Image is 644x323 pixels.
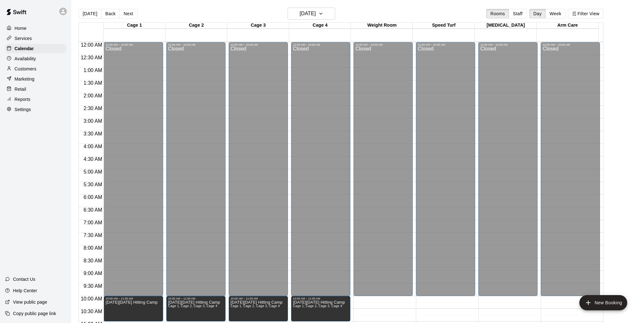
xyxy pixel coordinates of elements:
a: Home [5,23,66,33]
div: [MEDICAL_DATA] [475,23,537,29]
p: Settings [15,106,31,113]
div: 12:00 AM – 10:00 AM [355,43,411,46]
p: Customers [15,66,36,72]
div: 12:00 AM – 10:00 AM: Closed [104,42,163,296]
span: Cage 1, Cage 2, Cage 3, Cage 4 [168,304,218,308]
p: Retail [15,86,26,92]
h6: [DATE] [300,9,316,18]
div: 10:00 AM – 11:00 AM [293,297,348,300]
span: 9:30 AM [82,283,104,289]
div: 12:00 AM – 10:00 AM: Closed [541,42,600,296]
span: 2:00 AM [82,93,104,98]
div: Closed [543,46,598,298]
div: Closed [418,46,473,298]
div: 12:00 AM – 10:00 AM: Closed [354,42,413,296]
button: Day [529,9,546,18]
button: Filter View [568,9,603,18]
div: Cage 3 [227,23,289,29]
div: 12:00 AM – 10:00 AM [543,43,598,46]
p: Calendar [15,45,34,52]
div: 12:00 AM – 10:00 AM [293,43,348,46]
div: 10:00 AM – 11:00 AM [231,297,286,300]
span: 5:30 AM [82,182,104,187]
span: Cage 1, Cage 2, Cage 3, Cage 4 [293,304,342,308]
button: Back [101,9,120,18]
span: 4:30 AM [82,156,104,162]
button: add [579,295,627,310]
div: Closed [355,46,411,298]
span: 2:30 AM [82,106,104,111]
div: Cage 2 [165,23,227,29]
span: 8:00 AM [82,245,104,251]
span: 1:00 AM [82,68,104,73]
p: Reports [15,96,30,102]
a: Reports [5,95,66,104]
span: 3:30 AM [82,131,104,136]
span: 8:30 AM [82,258,104,263]
button: [DATE] [79,9,101,18]
div: Closed [480,46,536,298]
a: Services [5,34,66,43]
p: Availability [15,56,36,62]
div: 12:00 AM – 10:00 AM [105,43,161,46]
p: Contact Us [13,276,35,282]
a: Customers [5,64,66,74]
div: 10:00 AM – 11:00 AM: Black Friday Hitting Camp [104,296,163,321]
button: Rooms [486,9,509,18]
div: 12:00 AM – 10:00 AM: Closed [478,42,538,296]
span: 6:30 AM [82,207,104,213]
p: View public page [13,299,47,305]
p: Services [15,35,32,42]
div: Closed [105,46,161,298]
div: 12:00 AM – 10:00 AM: Closed [166,42,226,296]
div: Cage 4 [289,23,351,29]
div: 12:00 AM – 10:00 AM: Closed [416,42,475,296]
span: 10:30 AM [79,309,104,314]
div: 12:00 AM – 10:00 AM [231,43,286,46]
div: 10:00 AM – 11:00 AM [105,297,161,300]
div: 10:00 AM – 11:00 AM [168,297,224,300]
p: Marketing [15,76,35,82]
p: Home [15,25,27,31]
a: Retail [5,84,66,94]
div: 12:00 AM – 10:00 AM [168,43,224,46]
button: Week [545,9,565,18]
div: Closed [293,46,348,298]
a: Settings [5,105,66,114]
a: Marketing [5,74,66,84]
span: 7:30 AM [82,233,104,238]
span: 7:00 AM [82,220,104,225]
span: 12:30 AM [79,55,104,60]
div: Cage 1 [104,23,165,29]
p: Copy public page link [13,310,56,317]
a: Availability [5,54,66,63]
p: Help Center [13,287,37,294]
span: 9:00 AM [82,271,104,276]
span: Cage 1, Cage 2, Cage 3, Cage 4 [231,304,280,308]
button: [DATE] [288,8,335,20]
span: 5:00 AM [82,169,104,175]
div: 12:00 AM – 10:00 AM: Closed [229,42,288,296]
span: 4:00 AM [82,144,104,149]
button: Staff [509,9,527,18]
span: 6:00 AM [82,194,104,200]
div: Weight Room [351,23,413,29]
div: 10:00 AM – 11:00 AM: Black Friday Hitting Camp [229,296,288,321]
div: Closed [168,46,224,298]
div: 10:00 AM – 11:00 AM: Black Friday Hitting Camp [166,296,226,321]
a: Calendar [5,44,66,53]
div: 12:00 AM – 10:00 AM: Closed [291,42,350,296]
div: Speed Turf [413,23,475,29]
span: 1:30 AM [82,80,104,86]
div: 12:00 AM – 10:00 AM [418,43,473,46]
button: Next [119,9,137,18]
div: Closed [231,46,286,298]
div: 10:00 AM – 11:00 AM: Black Friday Hitting Camp [291,296,350,321]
